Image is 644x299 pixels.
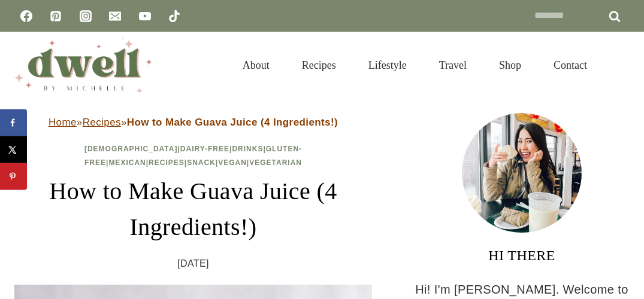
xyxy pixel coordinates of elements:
[49,117,338,128] span: » »
[232,145,263,153] a: Drinks
[187,158,216,167] a: Snack
[414,245,630,266] h3: HI THERE
[84,145,178,153] a: [DEMOGRAPHIC_DATA]
[180,145,229,153] a: Dairy-Free
[537,44,603,86] a: Contact
[83,117,121,128] a: Recipes
[609,55,630,75] button: View Search Form
[14,38,152,93] img: DWELL by michelle
[249,158,302,167] a: Vegetarian
[108,158,146,167] a: Mexican
[226,44,286,86] a: About
[14,4,38,28] a: Facebook
[162,4,186,28] a: TikTok
[483,44,537,86] a: Shop
[352,44,423,86] a: Lifestyle
[218,158,247,167] a: Vegan
[103,4,127,28] a: Email
[44,4,68,28] a: Pinterest
[286,44,352,86] a: Recipes
[14,173,372,245] h1: How to Make Guava Juice (4 Ingredients!)
[423,44,483,86] a: Travel
[177,255,209,273] time: [DATE]
[74,4,98,28] a: Instagram
[133,4,157,28] a: YouTube
[127,117,338,128] strong: How to Make Guava Juice (4 Ingredients!)
[49,117,77,128] a: Home
[226,44,603,86] nav: Primary Navigation
[149,158,185,167] a: Recipes
[84,145,302,167] span: | | | | | | | |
